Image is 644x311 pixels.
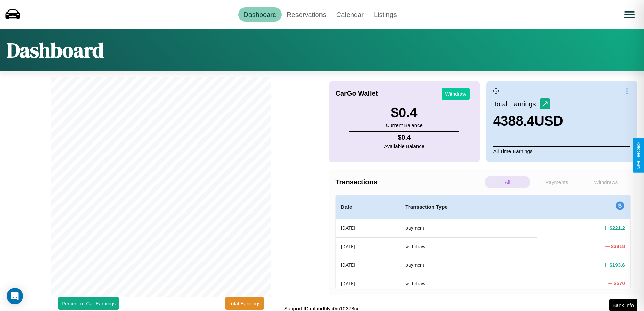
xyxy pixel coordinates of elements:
[493,146,630,156] p: All Time Earnings
[400,274,537,292] th: withdraw
[636,142,641,169] div: Give Feedback
[384,134,424,141] h4: $ 0.4
[405,203,531,211] h4: Transaction Type
[400,237,537,256] th: withdraw
[341,203,395,211] h4: Date
[7,36,104,64] h1: Dashboard
[400,256,537,274] th: payment
[442,88,470,100] button: Withdraw
[225,297,264,310] button: Total Earnings
[583,176,629,188] p: Withdraws
[7,288,23,304] div: Open Intercom Messenger
[336,237,400,256] th: [DATE]
[386,105,422,120] h3: $ 0.4
[493,113,563,129] h3: 4388.4 USD
[614,280,625,287] h4: $ 570
[369,7,402,22] a: Listings
[609,261,625,268] h4: $ 193.6
[493,98,540,110] p: Total Earnings
[534,176,579,188] p: Payments
[336,90,378,97] h4: CarGo Wallet
[238,7,282,22] a: Dashboard
[386,120,422,130] p: Current Balance
[485,176,530,188] p: All
[336,178,483,186] h4: Transactions
[336,274,400,292] th: [DATE]
[384,141,424,151] p: Available Balance
[331,7,369,22] a: Calendar
[611,243,625,250] h4: $ 3818
[400,219,537,238] th: payment
[336,256,400,274] th: [DATE]
[620,5,639,24] button: Open menu
[336,219,400,238] th: [DATE]
[58,297,119,310] button: Percent of Car Earnings
[282,7,331,22] a: Reservations
[609,224,625,231] h4: $ 221.2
